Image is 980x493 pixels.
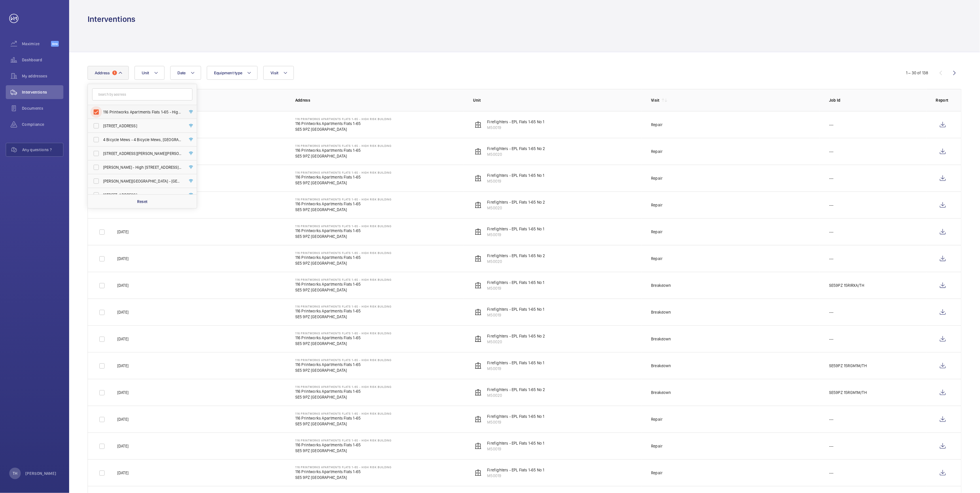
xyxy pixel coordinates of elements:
[295,153,391,159] p: SE5 9PZ [GEOGRAPHIC_DATA]
[473,97,642,103] p: Unit
[475,469,482,476] img: elevator.svg
[295,367,391,373] p: SE5 9PZ [GEOGRAPHIC_DATA]
[936,97,950,103] p: Report
[487,419,544,425] p: M50019
[92,88,192,101] input: Search by address
[475,148,482,155] img: elevator.svg
[829,336,834,342] p: ---
[487,146,545,151] p: Firefighters - EPL Flats 1-65 No 2
[22,41,51,47] span: Maximize
[475,335,482,342] img: elevator.svg
[103,192,182,198] span: [STREET_ADDRESS]
[295,421,391,427] p: SE5 9PZ [GEOGRAPHIC_DATA]
[117,282,128,288] p: [DATE]
[295,394,391,400] p: SE5 9PZ [GEOGRAPHIC_DATA]
[829,416,834,422] p: ---
[829,282,864,288] p: SE59PZ 15RIRXA/TH
[263,66,294,80] button: Visit
[487,199,545,205] p: Firefighters - EPL Flats 1-65 No 2
[487,312,544,318] p: M50019
[475,282,482,289] img: elevator.svg
[487,392,545,398] p: M50020
[475,255,482,262] img: elevator.svg
[829,256,834,261] p: ---
[295,469,391,475] p: 116 Printworks Apartments Flats 1-65
[829,229,834,235] p: ---
[22,73,63,79] span: My addresses
[295,341,391,346] p: SE5 9PZ [GEOGRAPHIC_DATA]
[487,339,545,345] p: M50020
[487,366,544,371] p: M50019
[651,202,663,208] div: Repair
[475,416,482,423] img: elevator.svg
[88,14,135,24] h1: Interventions
[117,256,128,261] p: [DATE]
[25,471,56,476] p: [PERSON_NAME]
[295,465,391,469] p: 116 Printworks Apartments Flats 1-65 - High Risk Building
[829,470,834,476] p: ---
[295,255,391,260] p: 116 Printworks Apartments Flats 1-65
[651,122,663,128] div: Repair
[651,336,671,342] div: Breakdown
[487,226,544,232] p: Firefighters - EPL Flats 1-65 No 1
[651,309,671,315] div: Breakdown
[22,147,63,153] span: Any questions ?
[487,205,545,211] p: M50020
[651,390,671,395] div: Breakdown
[475,443,482,450] img: elevator.svg
[270,71,278,75] span: Visit
[295,144,391,147] p: 116 Printworks Apartments Flats 1-65 - High Risk Building
[295,180,391,186] p: SE5 9PZ [GEOGRAPHIC_DATA]
[487,387,545,392] p: Firefighters - EPL Flats 1-65 No 2
[295,171,391,174] p: 116 Printworks Apartments Flats 1-65 - High Risk Building
[487,280,544,285] p: Firefighters - EPL Flats 1-65 No 1
[295,388,391,394] p: 116 Printworks Apartments Flats 1-65
[295,308,391,314] p: 116 Printworks Apartments Flats 1-65
[295,147,391,153] p: 116 Printworks Apartments Flats 1-65
[487,306,544,312] p: Firefighters - EPL Flats 1-65 No 1
[295,442,391,448] p: 116 Printworks Apartments Flats 1-65
[142,71,149,75] span: Unit
[95,71,110,75] span: Address
[295,287,391,293] p: SE5 9PZ [GEOGRAPHIC_DATA]
[475,228,482,235] img: elevator.svg
[651,97,660,103] p: Visit
[651,256,663,261] div: Repair
[295,358,391,362] p: 116 Printworks Apartments Flats 1-65 - High Risk Building
[117,443,128,449] p: [DATE]
[475,121,482,128] img: elevator.svg
[135,66,164,80] button: Unit
[829,97,927,103] p: Job Id
[295,117,391,121] p: 116 Printworks Apartments Flats 1-65 - High Risk Building
[651,416,663,422] div: Repair
[487,178,544,184] p: M50019
[137,199,148,204] p: Reset
[295,97,464,103] p: Address
[829,443,834,449] p: ---
[487,446,544,452] p: M50019
[829,122,834,128] p: ---
[475,309,482,316] img: elevator.svg
[829,390,867,395] p: SE59PZ 15RGM1M/TH
[487,467,544,473] p: Firefighters - EPL Flats 1-65 No 1
[117,309,128,315] p: [DATE]
[103,123,182,129] span: [STREET_ADDRESS]
[295,412,391,415] p: 116 Printworks Apartments Flats 1-65 - High Risk Building
[487,333,545,339] p: Firefighters - EPL Flats 1-65 No 2
[487,232,544,238] p: M50019
[487,259,545,264] p: M50020
[487,285,544,291] p: M50019
[295,121,391,126] p: 116 Printworks Apartments Flats 1-65
[170,66,201,80] button: Date
[117,416,128,422] p: [DATE]
[487,440,544,446] p: Firefighters - EPL Flats 1-65 No 1
[295,335,391,341] p: 116 Printworks Apartments Flats 1-65
[22,122,63,127] span: Compliance
[117,363,128,369] p: [DATE]
[295,448,391,454] p: SE5 9PZ [GEOGRAPHIC_DATA]
[295,260,391,266] p: SE5 9PZ [GEOGRAPHIC_DATA]
[829,363,867,369] p: SE59PZ 15RGM1M/TH
[487,414,544,419] p: Firefighters - EPL Flats 1-65 No 1
[651,282,671,288] div: Breakdown
[295,234,391,239] p: SE5 9PZ [GEOGRAPHIC_DATA]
